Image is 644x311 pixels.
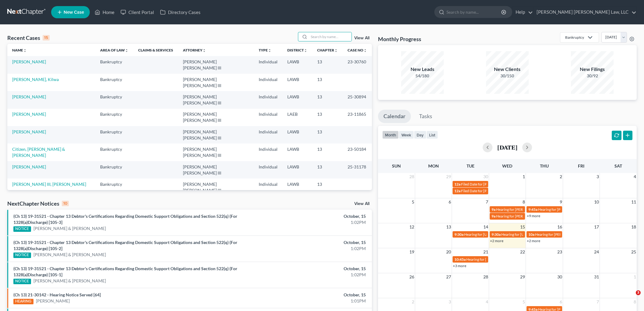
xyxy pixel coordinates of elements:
td: Individual [254,161,282,178]
span: Tue [467,163,474,168]
span: Hearing for [PERSON_NAME] [496,207,544,212]
a: Typeunfold_more [259,48,271,52]
i: unfold_more [202,49,206,52]
td: 13 [312,109,343,126]
td: 25-31178 [343,161,372,178]
div: NOTICE [13,279,31,284]
a: Case Nounfold_more [348,48,367,52]
span: 6 [448,198,452,206]
span: New Case [64,10,84,15]
a: +3 more [453,263,466,268]
a: Home [92,7,117,18]
iframe: Intercom live chat [623,290,638,305]
td: 23-30760 [343,56,372,73]
span: 4 [485,298,489,306]
a: Help [513,7,533,18]
span: 28 [409,173,415,180]
span: Wed [502,163,512,168]
a: [PERSON_NAME] [12,59,46,64]
span: Sat [614,163,622,168]
span: 20 [446,248,452,256]
div: 10 [62,201,69,206]
div: 15 [43,35,50,41]
td: 13 [312,126,343,143]
td: Individual [254,109,282,126]
a: [PERSON_NAME] [36,298,70,304]
div: 30/92 [571,73,614,79]
span: Hearing for [US_STATE] Safety Association of Timbermen - Self I [501,232,601,237]
input: Search by name... [446,6,502,18]
a: (Ch 13) 19-31521 - Chapter 13 Debtor's Certifications Regarding Domestic Support Obligations and ... [13,266,237,277]
td: [PERSON_NAME] [PERSON_NAME] III [178,109,254,126]
span: 9:45a [528,207,537,212]
a: [PERSON_NAME] & [PERSON_NAME] [33,278,106,284]
span: Mon [428,163,439,168]
td: LAWB [282,56,312,73]
a: Nameunfold_more [12,48,27,52]
i: unfold_more [125,49,128,52]
span: 9:30a [454,232,464,237]
span: Hearing for [PERSON_NAME] [466,257,514,262]
span: 28 [483,273,489,281]
span: Hearing for [PERSON_NAME] [496,214,544,218]
a: +2 more [490,239,503,243]
span: 19 [409,248,415,256]
span: Sun [392,163,401,168]
span: Hearing for [US_STATE] Safety Association of Timbermen - Self I [464,232,564,237]
div: 1:02PM [252,246,366,252]
span: Hearing for [PERSON_NAME] [538,207,586,212]
span: 23 [557,248,563,256]
span: 26 [409,273,415,281]
td: [PERSON_NAME] [PERSON_NAME] III [178,178,254,196]
span: Filed Date for [PERSON_NAME] [461,182,512,186]
td: Individual [254,143,282,161]
span: 5 [411,198,415,206]
td: Individual [254,91,282,108]
span: Fri [578,163,584,168]
span: 8 [522,198,526,206]
span: 30 [483,173,489,180]
a: Client Portal [117,7,157,18]
input: Search by name... [309,32,352,41]
a: [PERSON_NAME], Kilwa [12,77,59,82]
div: HEARING [13,299,33,304]
div: October, 15 [252,213,366,219]
span: 10 [593,198,600,206]
a: +2 more [527,239,540,243]
td: [PERSON_NAME] [PERSON_NAME] III [178,74,254,91]
h3: Monthly Progress [378,35,421,43]
td: Individual [254,56,282,73]
i: unfold_more [268,49,271,52]
td: LAWB [282,74,312,91]
span: 18 [631,223,637,231]
a: [PERSON_NAME] & [PERSON_NAME] [33,252,106,258]
span: 29 [520,273,526,281]
span: 1 [633,273,637,281]
span: 13 [446,223,452,231]
i: unfold_more [23,49,27,52]
div: New Leads [401,66,444,73]
span: Thu [540,163,549,168]
span: 27 [446,273,452,281]
a: (Ch 13) 19-31521 - Chapter 13 Debtor's Certifications Regarding Domestic Support Obligations and ... [13,240,237,251]
td: [PERSON_NAME] [PERSON_NAME] III [178,91,254,108]
div: October, 15 [252,266,366,272]
span: 16 [557,223,563,231]
td: 13 [312,161,343,178]
a: Attorneyunfold_more [183,48,206,52]
a: [PERSON_NAME] [12,111,46,117]
td: Individual [254,126,282,143]
td: LAWB [282,91,312,108]
span: 14 [483,223,489,231]
a: Tasks [414,110,438,123]
td: Individual [254,74,282,91]
span: 5 [522,298,526,306]
span: 21 [483,248,489,256]
span: 22 [520,248,526,256]
a: View All [354,36,369,40]
td: 13 [312,178,343,196]
td: Bankruptcy [95,143,133,161]
td: [PERSON_NAME] [PERSON_NAME] III [178,143,254,161]
td: 25-30894 [343,91,372,108]
td: Bankruptcy [95,178,133,196]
